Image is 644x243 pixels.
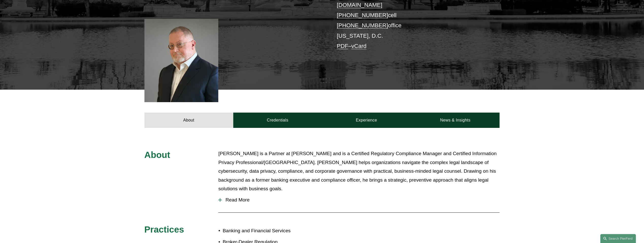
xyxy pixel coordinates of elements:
[218,149,500,193] p: [PERSON_NAME] is a Partner at [PERSON_NAME] and is a Certified Regulatory Compliance Manager and ...
[600,234,636,243] a: Search this site
[337,22,388,29] a: [PHONE_NUMBER]
[351,43,367,49] a: vCard
[337,43,348,49] a: PDF
[337,12,388,18] a: [PHONE_NUMBER]
[411,113,500,128] a: News & Insights
[218,193,500,207] button: Read More
[144,150,170,160] span: About
[144,113,233,128] a: About
[223,226,322,235] p: Banking and Financial Services
[233,113,322,128] a: Credentials
[144,224,184,234] span: Practices
[322,113,411,128] a: Experience
[222,197,500,203] span: Read More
